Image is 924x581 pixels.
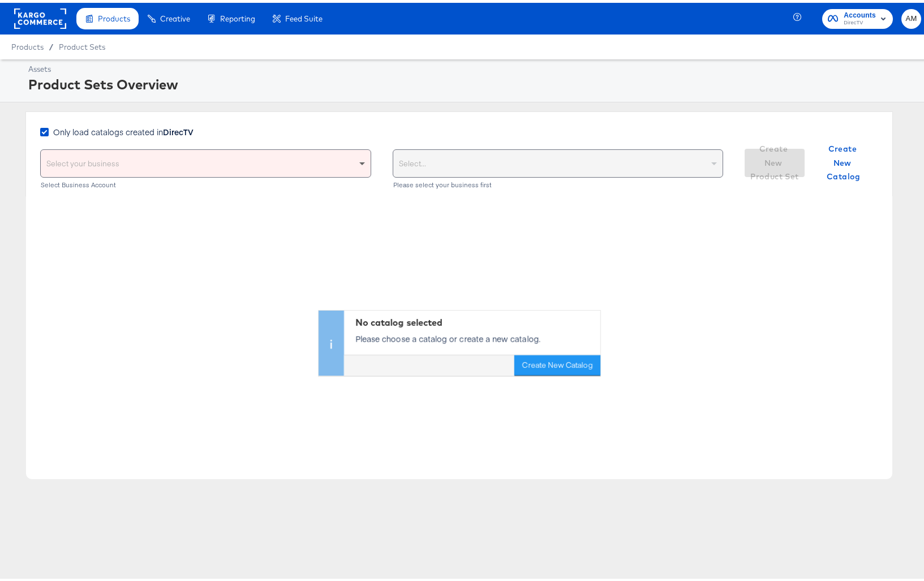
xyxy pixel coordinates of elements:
[393,147,723,174] div: Select...
[41,147,371,174] div: Select your business
[285,11,323,20] span: Feed Suite
[844,7,876,19] span: Accounts
[814,146,874,174] button: Create New Catalog
[818,139,869,181] span: Create New Catalog
[355,313,595,326] div: No catalog selected
[393,178,724,186] div: Please select your business first
[163,123,194,135] strong: DirecTV
[28,72,918,91] div: Product Sets Overview
[11,40,44,49] span: Products
[28,61,918,72] div: Assets
[355,330,595,341] p: Please choose a catalog or create a new catalog.
[906,10,917,23] span: AM
[901,6,921,26] button: AM
[40,178,371,186] div: Select Business Account
[53,123,194,135] span: Only load catalogs created in
[514,352,600,373] button: Create New Catalog
[844,16,876,25] span: DirecTV
[220,11,255,20] span: Reporting
[822,6,893,26] button: AccountsDirecTV
[59,40,105,49] a: Product Sets
[98,11,130,20] span: Products
[44,40,59,49] span: /
[160,11,190,20] span: Creative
